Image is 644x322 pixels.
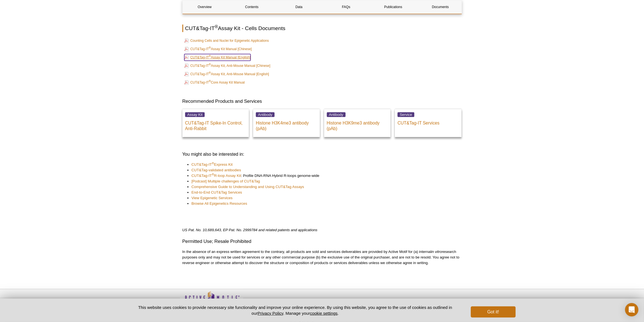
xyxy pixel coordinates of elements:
[129,304,462,316] p: This website uses cookies to provide necessary site functionality and improve your online experie...
[395,109,462,137] a: Service CUT&Tag-IT Services
[185,118,246,131] p: CUT&Tag-IT Spike-In Control, Anti-Rabbit
[192,167,241,173] a: CUT&Tag-validated antibodies
[327,118,388,131] p: Histone H3K9me3 antibody (pAb)
[209,63,211,66] sup: ®
[192,179,260,184] a: [Podcast] Multiple challenges of CUT&Tag
[215,24,218,29] sup: ®
[230,0,274,14] a: Contents
[182,228,318,232] em: US Pat. No. 10,689,643, EP Pat. No. 2999784 and related patents and applications
[192,201,247,206] a: Browse All Epigenetics Resources
[184,71,269,77] a: CUT&Tag-IT®Assay Kit, Anti-Mouse Manual [English]
[209,55,211,58] sup: ®
[277,0,321,14] a: Data
[182,109,249,137] a: Assay Kit CUT&Tag-IT Spike-In Control, Anti-Rabbit
[182,238,462,245] h3: Permitted Use; Resale Prohibited
[209,80,211,83] sup: ®
[256,112,275,117] span: Antibody
[180,289,244,312] img: Active Motif,
[398,118,459,126] p: CUT&Tag-IT Services
[182,25,462,32] h2: CUT&Tag-IT Assay Kit - Cells Documents
[184,46,252,52] a: CUT&Tag-IT®Assay Kit Manual [Chinese]
[310,311,337,316] button: cookie settings
[192,173,456,179] li: : Profile DNA-RNA Hybrid R-loops genome-wide
[324,0,368,14] a: FAQs
[431,250,442,254] i: in vitro
[256,118,317,131] p: Histone H3K4me3 antibody (pAb)
[184,79,245,86] a: CUT&Tag-IT®Core Assay Kit Manual
[182,151,462,158] h3: You might also be interested in:
[209,71,211,74] sup: ®
[182,249,462,266] p: In the absence of an express written agreement to the contrary, all products are sold and service...
[327,112,346,117] span: Antibody
[192,190,242,195] a: End-to-End CUT&Tag Services
[192,173,241,179] a: CUT&Tag-IT®R-loop Assay Kit
[212,161,214,165] sup: ®
[184,37,269,44] a: Counting Cells and Nuclei for Epigenetic Applications
[398,112,414,117] span: Service
[212,172,214,176] sup: ®
[184,54,251,61] a: CUT&Tag-IT®Assay Kit Manual [English]
[184,62,271,69] a: CUT&Tag-IT®Assay Kit, Anti-Mouse Manual [Chinese]
[192,184,304,190] a: Comprehensive Guide to Understanding and Using CUT&Tag Assays
[371,0,415,14] a: Publications
[324,109,391,137] a: Antibody Histone H3K9me3 antibody (pAb)
[183,0,227,14] a: Overview
[418,0,462,14] a: Documents
[258,311,283,316] a: Privacy Policy
[253,109,320,137] a: Antibody Histone H3K4me3 antibody (pAb)
[192,162,233,167] a: CUT&Tag-IT®Express Kit
[192,195,233,201] a: View Epigenetic Services
[182,98,462,105] h3: Recommended Products and Services
[625,303,638,316] div: Open Intercom Messenger
[471,306,515,318] button: Got it!
[209,46,211,49] sup: ®
[185,112,205,117] span: Assay Kit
